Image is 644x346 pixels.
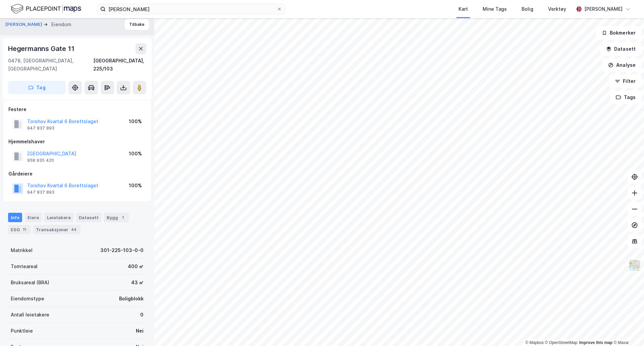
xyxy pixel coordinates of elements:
[136,327,144,335] div: Nei
[21,226,28,233] div: 11
[125,19,149,30] button: Tilbake
[104,213,129,222] div: Bygg
[11,311,49,319] div: Antall leietakere
[610,314,644,346] div: Kontrollprogram for chat
[8,138,146,146] div: Hjemmelshaver
[119,214,126,221] div: 1
[70,226,78,233] div: 44
[27,190,54,195] div: 947 837 893
[596,26,641,40] button: Bokmerker
[11,3,81,15] img: logo.f888ab2527a4732fd821a326f86c7f29.svg
[609,75,641,88] button: Filter
[548,5,566,13] div: Verktøy
[602,58,641,72] button: Analyse
[8,81,66,94] button: Tag
[44,213,73,222] div: Leietakere
[628,259,641,272] img: Z
[483,5,507,13] div: Mine Tags
[100,246,144,254] div: 301-225-103-0-0
[8,105,146,113] div: Festere
[5,21,44,28] button: [PERSON_NAME]
[525,340,544,345] a: Mapbox
[33,225,80,234] div: Transaksjoner
[610,314,644,346] iframe: Chat Widget
[8,170,146,178] div: Gårdeiere
[93,57,146,73] div: [GEOGRAPHIC_DATA], 225/103
[11,246,33,254] div: Matrikkel
[119,295,144,303] div: Boligblokk
[579,340,612,345] a: Improve this map
[11,295,44,303] div: Eiendomstype
[584,5,623,13] div: [PERSON_NAME]
[27,126,54,131] div: 947 837 893
[8,225,31,234] div: ESG
[140,311,144,319] div: 0
[11,279,49,287] div: Bruksareal (BRA)
[128,262,144,270] div: 400 ㎡
[27,158,54,163] div: 958 935 420
[106,4,277,14] input: Søk på adresse, matrikkel, gårdeiere, leietakere eller personer
[11,262,38,270] div: Tomteareal
[25,213,42,222] div: Eiere
[610,91,641,104] button: Tags
[545,340,578,345] a: OpenStreetMap
[129,150,142,158] div: 100%
[129,117,142,126] div: 100%
[459,5,468,13] div: Kart
[131,279,144,287] div: 43 ㎡
[8,213,22,222] div: Info
[51,20,71,29] div: Eiendom
[11,327,33,335] div: Punktleie
[76,213,101,222] div: Datasett
[522,5,533,13] div: Bolig
[8,57,93,73] div: 0478, [GEOGRAPHIC_DATA], [GEOGRAPHIC_DATA]
[8,43,75,54] div: Hegermanns Gate 11
[600,42,641,56] button: Datasett
[129,182,142,190] div: 100%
